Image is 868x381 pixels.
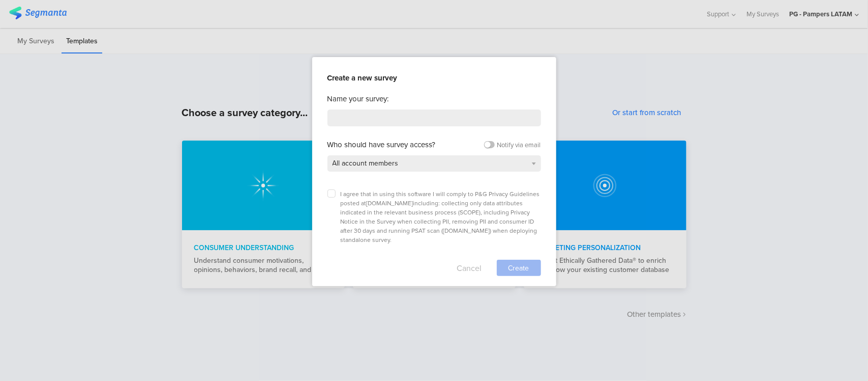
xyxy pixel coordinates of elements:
span: All account members [333,158,399,169]
button: Cancel [457,260,482,276]
div: Notify via email [497,140,541,150]
span: I agree that in using this software I will comply to P&G Privacy Guidelines posted at including: ... [341,189,540,244]
div: Create a new survey [327,72,541,84]
div: Who should have survey access? [327,139,436,150]
a: [DOMAIN_NAME] [367,199,413,208]
a: [DOMAIN_NAME] [443,226,490,235]
div: Name your survey: [327,93,541,104]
